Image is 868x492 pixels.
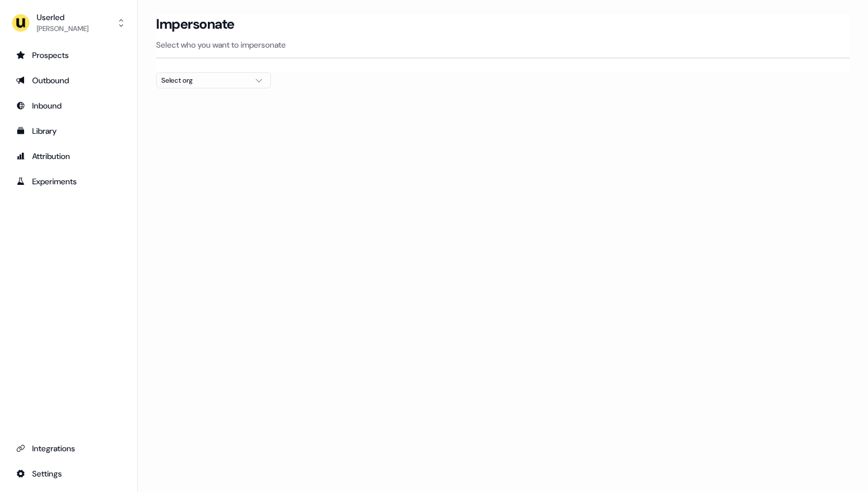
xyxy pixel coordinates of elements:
[16,75,121,86] div: Outbound
[9,172,128,191] a: Go to experiments
[9,439,128,458] a: Go to integrations
[156,39,850,51] p: Select who you want to impersonate
[9,46,128,64] a: Go to prospects
[16,150,121,162] div: Attribution
[37,23,88,34] div: [PERSON_NAME]
[161,75,247,86] div: Select org
[16,176,121,187] div: Experiments
[9,122,128,140] a: Go to templates
[9,96,128,115] a: Go to Inbound
[9,464,128,483] a: Go to integrations
[37,11,88,23] div: Userled
[16,100,121,111] div: Inbound
[16,49,121,61] div: Prospects
[156,72,271,88] button: Select org
[16,125,121,137] div: Library
[16,443,121,454] div: Integrations
[9,9,128,37] button: Userled[PERSON_NAME]
[9,71,128,90] a: Go to outbound experience
[156,16,235,33] h3: Impersonate
[16,468,121,479] div: Settings
[9,147,128,165] a: Go to attribution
